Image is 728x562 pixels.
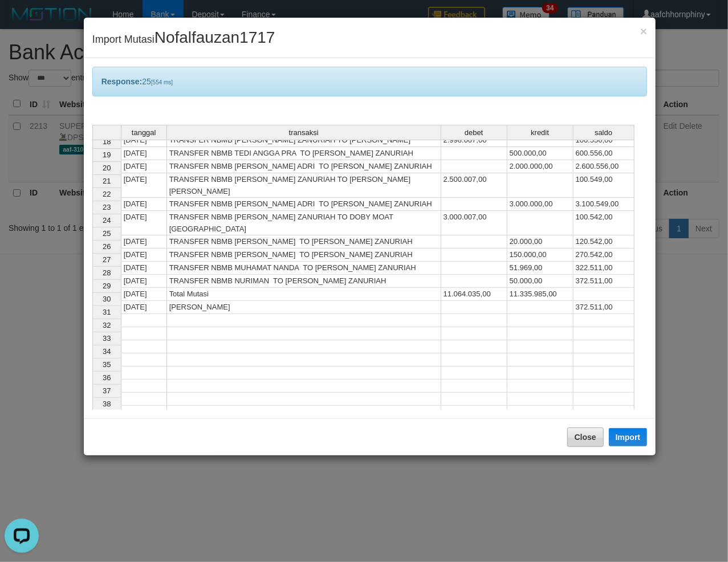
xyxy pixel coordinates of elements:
[574,160,635,173] td: 2.600.556,00
[507,249,574,262] td: 150.000,00
[103,334,111,343] span: 33
[167,288,441,301] td: Total Mutasi
[289,129,319,137] span: transaksi
[574,211,635,235] td: 100.542,00
[507,147,574,160] td: 500.000,00
[167,249,441,262] td: TRANSFER NBMB [PERSON_NAME] TO [PERSON_NAME] ZANURIAH
[103,400,111,408] span: 38
[441,173,507,198] td: 2.500.007,00
[574,275,635,288] td: 372.511,00
[103,150,111,159] span: 19
[103,386,111,395] span: 37
[167,262,441,275] td: TRANSFER NBMB MUHAMAT NANDA TO [PERSON_NAME] ZANURIAH
[507,288,574,301] td: 11.335.985,00
[103,360,111,369] span: 35
[574,301,635,314] td: 372.511,00
[92,67,648,96] div: 25
[465,129,483,137] span: debet
[574,235,635,249] td: 120.542,00
[121,173,167,198] td: [DATE]
[167,275,441,288] td: TRANSFER NBMB NURIMAN TO [PERSON_NAME] ZANURIAH
[507,198,574,211] td: 3.000.000,00
[167,301,441,314] td: [PERSON_NAME]
[567,427,604,447] button: Close
[121,160,167,173] td: [DATE]
[103,164,111,172] span: 20
[103,347,111,356] span: 34
[531,129,549,137] span: kredit
[167,147,441,160] td: TRANSFER NBMB TEDI ANGGA PRA TO [PERSON_NAME] ZANURIAH
[121,211,167,235] td: [DATE]
[132,129,156,137] span: tanggal
[5,5,39,39] button: Open LiveChat chat widget
[640,25,647,38] span: ×
[121,275,167,288] td: [DATE]
[441,288,507,301] td: 11.064.035,00
[167,211,441,235] td: TRANSFER NBMB [PERSON_NAME] ZANURIAH TO DOBY MOAT [GEOGRAPHIC_DATA]
[507,262,574,275] td: 51.969,00
[574,147,635,160] td: 600.556,00
[121,288,167,301] td: [DATE]
[101,77,143,86] b: Response:
[92,125,121,140] th: Select whole grid
[121,301,167,314] td: [DATE]
[595,129,612,137] span: saldo
[121,198,167,211] td: [DATE]
[167,173,441,198] td: TRANSFER NBMB [PERSON_NAME] ZANURIAH TO [PERSON_NAME] [PERSON_NAME]
[103,282,111,290] span: 29
[640,25,647,37] button: Close
[121,147,167,160] td: [DATE]
[154,28,275,46] span: Nofalfauzan1717
[121,249,167,262] td: [DATE]
[441,211,507,235] td: 3.000.007,00
[103,229,111,238] span: 25
[103,203,111,211] span: 23
[167,160,441,173] td: TRANSFER NBMB [PERSON_NAME] ADRI TO [PERSON_NAME] ZANURIAH
[103,295,111,303] span: 30
[121,262,167,275] td: [DATE]
[103,373,111,382] span: 36
[574,249,635,262] td: 270.542,00
[103,190,111,198] span: 22
[92,34,275,45] span: Import Mutasi
[103,216,111,225] span: 24
[151,79,173,85] span: [554 ms]
[507,275,574,288] td: 50.000,00
[574,262,635,275] td: 322.511,00
[507,235,574,249] td: 20.000,00
[574,198,635,211] td: 3.100.549,00
[574,173,635,198] td: 100.549,00
[121,235,167,249] td: [DATE]
[103,308,111,316] span: 31
[103,321,111,329] span: 32
[507,160,574,173] td: 2.000.000,00
[609,428,648,446] button: Import
[167,198,441,211] td: TRANSFER NBMB [PERSON_NAME] ADRI TO [PERSON_NAME] ZANURIAH
[103,242,111,251] span: 26
[167,235,441,249] td: TRANSFER NBMB [PERSON_NAME] TO [PERSON_NAME] ZANURIAH
[103,177,111,185] span: 21
[103,255,111,264] span: 27
[103,268,111,277] span: 28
